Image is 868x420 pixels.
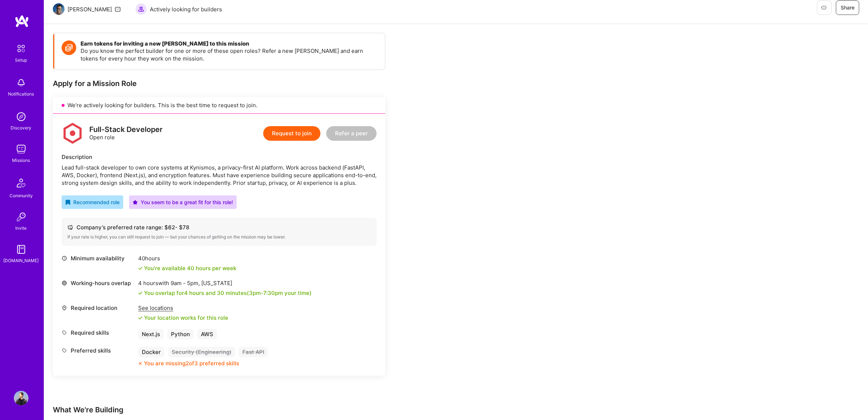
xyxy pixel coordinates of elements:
i: icon Check [138,291,143,295]
div: 40 hours [138,254,236,262]
img: logo [62,122,83,144]
div: Lead full-stack developer to own core systems at Kynismos, a privacy-first AI platform. Work acro... [62,164,377,187]
i: icon Tag [62,348,67,353]
div: 4 hours with [US_STATE] [138,279,312,287]
i: icon Check [138,316,143,320]
div: See locations [138,304,228,312]
button: Refer a peer [326,126,377,141]
div: If your rate is higher, you can still request to join — but your chances of getting on the missio... [67,234,371,240]
i: icon CloseOrange [138,361,143,366]
h4: Earn tokens for inviting a new [PERSON_NAME] to this mission [81,40,378,47]
div: Notifications [8,90,34,98]
i: icon Location [62,305,67,311]
div: You are missing 2 of 3 preferred skills [144,359,239,367]
i: icon EyeClosed [821,5,827,11]
div: Recommended role [65,198,120,206]
i: icon World [62,280,67,286]
div: You seem to be a great fit for this role! [133,198,233,206]
div: Next.js [138,329,164,339]
i: icon Cash [67,225,73,230]
div: Preferred skills [62,347,135,354]
img: Community [12,174,30,192]
div: Company’s preferred rate range: $ 62 - $ 78 [67,223,371,231]
img: Team Architect [53,3,65,15]
a: User Avatar [12,391,30,405]
p: Do you know the perfect builder for one or more of these open roles? Refer a new [PERSON_NAME] an... [81,47,378,62]
img: Actively looking for builders [135,3,147,15]
div: Open role [89,126,163,141]
div: Docker [138,347,164,357]
div: Discovery [11,124,32,132]
div: Required location [62,304,135,312]
i: icon Check [138,266,143,271]
div: What We're Building [53,405,490,415]
div: Community [9,192,33,199]
div: We’re actively looking for builders. This is the best time to request to join. [53,97,385,114]
i: icon Clock [62,256,67,261]
button: Share [836,0,859,15]
div: Full-Stack Developer [89,126,163,133]
div: Setup [15,56,27,64]
div: AWS [197,329,217,339]
div: Fast API [239,347,268,357]
span: 3pm - 7:30pm [249,289,283,296]
i: icon PurpleStar [133,200,138,205]
i: icon Mail [115,6,121,12]
div: Your location works for this role [138,314,228,322]
div: Security (Engineering) [168,347,235,357]
div: You're available 40 hours per week [138,264,236,272]
div: You overlap for 4 hours and 30 minutes ( your time) [144,289,312,297]
img: setup [13,41,29,56]
img: Invite [14,210,28,224]
i: icon RecommendedBadge [65,200,70,205]
span: 9am - 5pm , [169,280,201,287]
button: Request to join [263,126,320,141]
div: Python [167,329,194,339]
div: Working-hours overlap [62,279,135,287]
div: [DOMAIN_NAME] [4,257,39,264]
span: Share [841,4,855,11]
img: bell [14,75,28,90]
img: guide book [14,242,28,257]
div: Missions [12,156,30,164]
img: logo [15,15,29,28]
img: User Avatar [14,391,28,405]
i: icon Tag [62,330,67,335]
div: Apply for a Mission Role [53,79,385,88]
div: Invite [16,224,27,232]
div: Minimum availability [62,254,135,262]
img: Token icon [62,40,76,55]
div: Description [62,153,377,161]
div: [PERSON_NAME] [67,5,112,13]
div: Required skills [62,329,135,337]
img: discovery [14,109,28,124]
img: teamwork [14,142,28,156]
span: Actively looking for builders [150,5,222,13]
